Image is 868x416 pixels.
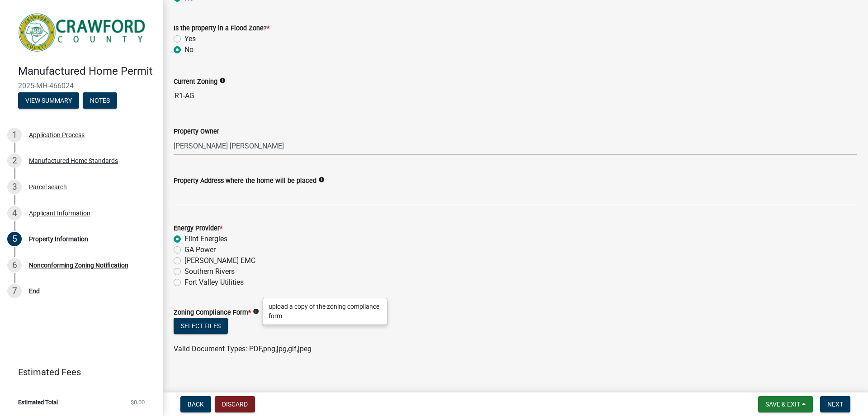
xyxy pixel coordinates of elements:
[174,79,217,85] label: Current Zoning
[18,97,79,105] wm-modal-confirm: Summary
[29,158,118,164] div: Manufactured Home Standards
[174,344,311,353] span: Valid Document Types: PDF,png,jpg,gif,jpeg
[827,401,843,408] span: Next
[184,44,193,55] label: No
[215,396,255,412] button: Discard
[29,184,67,190] div: Parcel search
[765,401,800,408] span: Save & Exit
[7,258,22,273] div: 6
[131,399,145,405] span: $0.00
[253,308,259,315] i: info
[18,81,145,90] span: 2025-MH-466024
[18,92,79,109] button: View Summary
[7,128,22,142] div: 1
[318,177,325,183] i: info
[7,153,22,168] div: 2
[29,236,88,242] div: Property Information
[7,206,22,220] div: 4
[820,396,850,412] button: Next
[174,25,269,32] label: Is the property in a Flood Zone?
[29,262,128,268] div: Nonconforming Zoning Notification
[758,396,813,412] button: Save & Exit
[174,129,219,135] label: Property Owner
[184,255,255,266] label: [PERSON_NAME] EMC
[184,33,196,44] label: Yes
[18,10,148,55] img: Crawford County, Georgia
[18,65,156,78] h4: Manufactured Home Permit
[29,210,90,216] div: Applicant Information
[7,180,22,194] div: 3
[184,266,235,277] label: Southern Rivers
[7,363,148,381] a: Estimated Fees
[174,318,228,334] button: Select files
[174,178,316,184] label: Property Address where the home will be placed
[184,277,244,288] label: Fort Valley Utilities
[174,225,222,232] label: Energy Provider
[83,97,117,105] wm-modal-confirm: Notes
[174,310,251,316] label: Zoning Compliance Form
[180,396,211,412] button: Back
[188,401,204,408] span: Back
[184,244,216,255] label: GA Power
[29,132,85,138] div: Application Process
[29,288,40,294] div: End
[219,77,226,84] i: info
[184,234,227,244] label: Flint Energies
[83,92,117,109] button: Notes
[7,284,22,298] div: 7
[263,298,387,325] div: upload a copy of the zoning compliance form
[18,399,58,405] span: Estimated Total
[7,232,22,246] div: 5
